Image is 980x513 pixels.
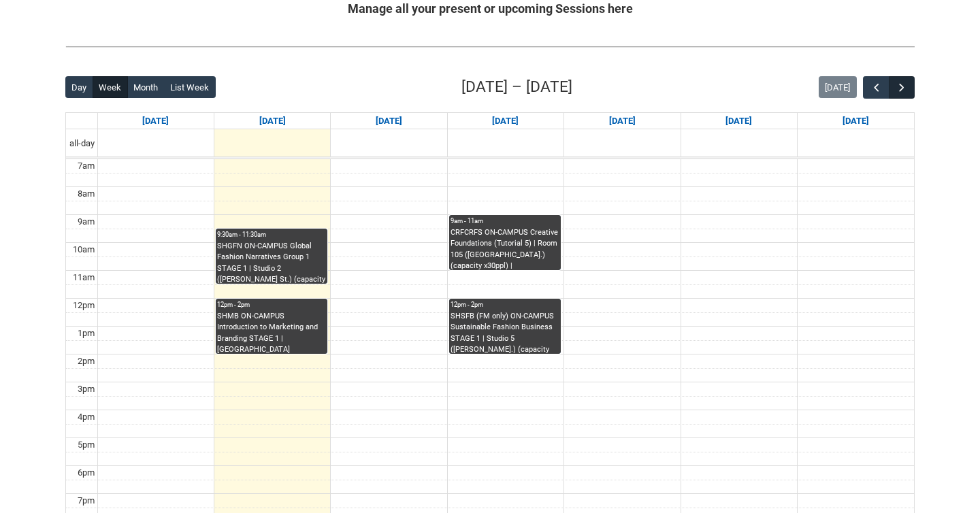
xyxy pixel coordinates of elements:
[75,466,97,480] div: 6pm
[164,76,216,98] button: List Week
[451,216,559,226] div: 9am - 11am
[70,271,97,284] div: 11am
[863,76,889,99] button: Previous Week
[93,76,128,98] button: Week
[65,39,915,54] img: REDU_GREY_LINE
[606,113,638,129] a: Go to August 14, 2025
[889,76,915,99] button: Next Week
[217,230,326,239] div: 9:30am - 11:30am
[127,76,165,98] button: Month
[75,410,97,424] div: 4pm
[75,327,97,340] div: 1pm
[217,241,326,284] div: SHGFN ON-CAMPUS Global Fashion Narratives Group 1 STAGE 1 | Studio 2 ([PERSON_NAME] St.) (capacit...
[75,187,97,201] div: 8am
[819,76,857,98] button: [DATE]
[70,299,97,312] div: 12pm
[461,76,572,99] h2: [DATE] – [DATE]
[75,354,97,368] div: 2pm
[257,113,289,129] a: Go to August 11, 2025
[373,113,405,129] a: Go to August 12, 2025
[489,113,521,129] a: Go to August 13, 2025
[75,215,97,229] div: 9am
[840,113,872,129] a: Go to August 16, 2025
[75,438,97,452] div: 5pm
[451,300,559,310] div: 12pm - 2pm
[140,113,171,129] a: Go to August 10, 2025
[75,382,97,396] div: 3pm
[70,243,97,256] div: 10am
[65,76,93,98] button: Day
[67,137,97,150] span: all-day
[75,494,97,508] div: 7pm
[75,159,97,173] div: 7am
[217,311,326,354] div: SHMB ON-CAMPUS Introduction to Marketing and Branding STAGE 1 | [GEOGRAPHIC_DATA] ([PERSON_NAME] ...
[217,300,326,310] div: 12pm - 2pm
[451,227,559,270] div: CRFCRFS ON-CAMPUS Creative Foundations (Tutorial 5) | Room 105 ([GEOGRAPHIC_DATA].) (capacity x30...
[451,311,559,354] div: SHSFB (FM only) ON-CAMPUS Sustainable Fashion Business STAGE 1 | Studio 5 ([PERSON_NAME].) (capac...
[723,113,755,129] a: Go to August 15, 2025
